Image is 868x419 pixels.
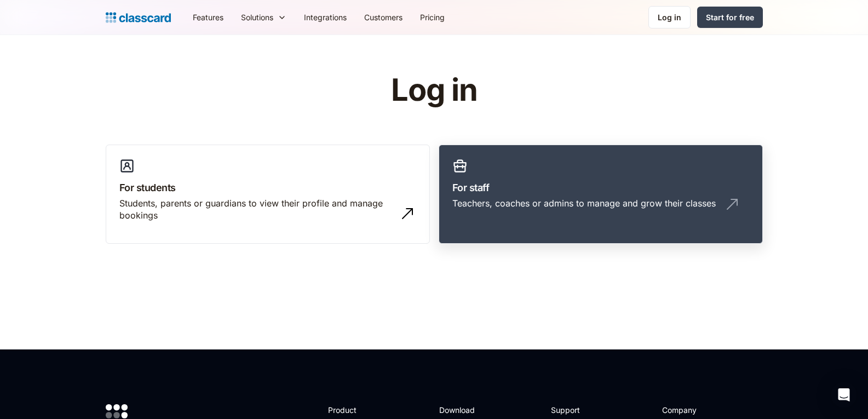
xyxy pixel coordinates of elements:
[260,73,608,107] h1: Log in
[355,5,411,30] a: Customers
[328,404,387,416] h2: Product
[106,145,430,244] a: For studentsStudents, parents or guardians to view their profile and manage bookings
[452,180,749,195] h3: For staff
[184,5,232,30] a: Features
[119,180,416,195] h3: For students
[662,404,735,416] h2: Company
[439,145,763,244] a: For staffTeachers, coaches or admins to manage and grow their classes
[706,12,754,23] div: Start for free
[658,12,681,23] div: Log in
[232,5,295,30] div: Solutions
[411,5,453,30] a: Pricing
[697,7,763,28] a: Start for free
[295,5,355,30] a: Integrations
[452,197,716,209] div: Teachers, coaches or admins to manage and grow their classes
[119,197,394,222] div: Students, parents or guardians to view their profile and manage bookings
[241,12,273,23] div: Solutions
[831,382,857,408] div: Open Intercom Messenger
[551,404,595,416] h2: Support
[106,10,171,25] a: home
[648,6,691,28] a: Log in
[439,404,484,416] h2: Download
